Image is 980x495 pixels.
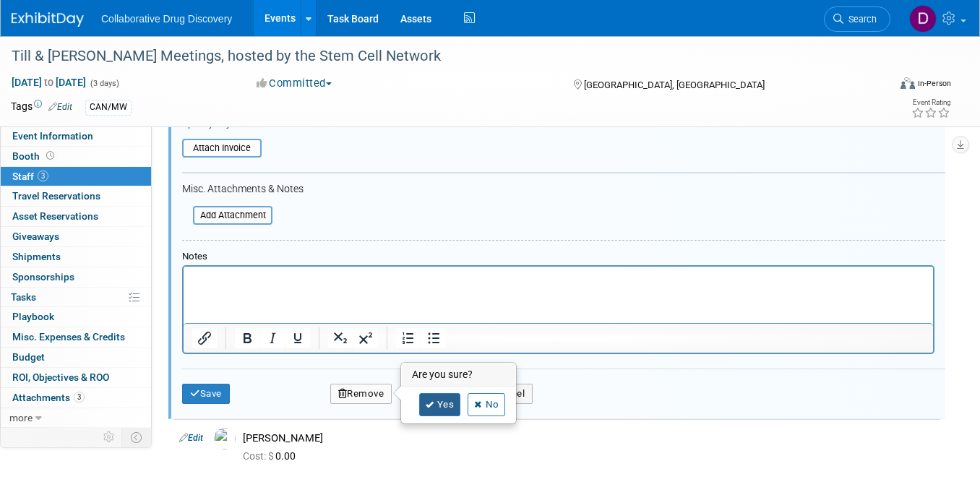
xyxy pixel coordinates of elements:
[12,311,54,322] span: Playbook
[901,77,915,89] img: Format-Inperson.png
[12,231,59,242] span: Giveaways
[843,14,877,25] span: Search
[243,450,275,462] span: Cost: $
[11,99,72,116] td: Tags
[12,351,45,363] span: Budget
[43,150,57,161] span: Booth not reserved yet
[285,328,310,348] button: Underline
[419,393,461,416] a: Yes
[402,363,516,387] h3: Are you sure?
[824,7,890,32] a: Search
[812,75,951,97] div: Event Format
[1,408,151,428] a: more
[182,251,934,263] div: Notes
[48,102,72,112] a: Edit
[9,412,33,423] span: more
[12,150,57,162] span: Booth
[12,331,125,343] span: Misc. Expenses & Credits
[1,247,151,267] a: Shipments
[1,167,151,186] a: Staff3
[12,392,85,403] span: Attachments
[1,368,151,387] a: ROI, Objectives & ROO
[1,267,151,287] a: Sponsorships
[1,327,151,347] a: Misc. Expenses & Credits
[122,428,152,447] td: Toggle Event Tabs
[101,13,232,25] span: Collaborative Drug Discovery
[11,291,36,303] span: Tasks
[909,5,937,33] img: Daniel Castro
[179,433,203,443] a: Edit
[74,392,85,403] span: 3
[11,76,87,89] span: [DATE] [DATE]
[42,77,56,88] span: to
[252,76,338,91] button: Committed
[12,130,93,142] span: Event Information
[917,78,951,89] div: In-Person
[260,328,285,348] button: Italic
[1,186,151,206] a: Travel Reservations
[911,99,950,106] div: Event Rating
[421,328,446,348] button: Bullet list
[182,384,230,404] button: Save
[396,328,421,348] button: Numbered list
[12,171,48,182] span: Staff
[1,388,151,408] a: Attachments3
[243,431,934,445] div: [PERSON_NAME]
[328,328,353,348] button: Subscript
[7,43,871,69] div: Till & [PERSON_NAME] Meetings, hosted by the Stem Cell Network
[1,348,151,367] a: Budget
[1,227,151,246] a: Giveaways
[192,328,217,348] button: Insert/edit link
[12,210,98,222] span: Asset Reservations
[12,271,74,283] span: Sponsorships
[235,328,259,348] button: Bold
[1,207,151,226] a: Asset Reservations
[12,371,109,383] span: ROI, Objectives & ROO
[353,328,378,348] button: Superscript
[584,79,765,90] span: [GEOGRAPHIC_DATA], [GEOGRAPHIC_DATA]
[330,384,392,404] button: Remove
[12,190,100,202] span: Travel Reservations
[1,147,151,166] a: Booth
[12,12,84,27] img: ExhibitDay
[89,79,119,88] span: (3 days)
[182,183,945,196] div: Misc. Attachments & Notes
[184,267,933,323] iframe: Rich Text Area
[12,251,61,262] span: Shipments
[85,100,132,115] div: CAN/MW
[1,288,151,307] a: Tasks
[468,393,505,416] a: No
[1,126,151,146] a: Event Information
[97,428,122,447] td: Personalize Event Tab Strip
[243,450,301,462] span: 0.00
[38,171,48,181] span: 3
[1,307,151,327] a: Playbook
